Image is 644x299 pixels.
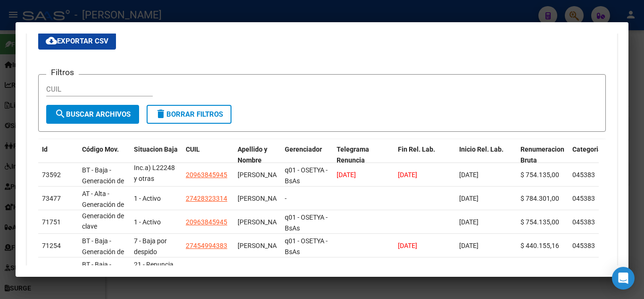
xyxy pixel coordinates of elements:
[285,214,328,232] span: q01 - OSETYA - BsAs
[186,195,227,202] span: 27428323314
[134,145,178,153] span: Situacion Baja
[147,105,231,124] button: Borrar Filtros
[238,242,288,249] span: ZALDO AGUSTINA DANIELA
[46,35,57,46] mat-icon: cloud_download
[186,218,227,226] span: 20963845945
[38,139,78,181] datatable-header-cell: Id
[82,145,119,153] span: Código Mov.
[285,145,322,153] span: Gerenciador
[520,242,559,249] span: $ 440.155,16
[238,145,267,164] span: Apellido y Nombre
[134,195,161,202] span: 1 - Activo
[455,139,517,181] datatable-header-cell: Inicio Rel. Lab.
[46,67,79,77] h3: Filtros
[337,145,369,164] span: Telegrama Renuncia
[285,166,328,185] span: q01 - OSETYA - BsAs
[234,139,281,181] datatable-header-cell: Apellido y Nombre
[572,195,595,202] span: 045383
[572,145,602,153] span: Categoria
[572,171,595,179] span: 045383
[398,242,417,249] span: [DATE]
[572,242,595,249] span: 045383
[134,218,161,226] span: 1 - Activo
[517,139,569,181] datatable-header-cell: Renumeracion Bruta
[82,261,124,290] span: BT - Baja - Generación de Clave
[459,242,479,249] span: [DATE]
[285,237,328,256] span: q01 - OSETYA - BsAs
[134,237,167,256] span: 7 - Baja por despido
[520,195,559,202] span: $ 784.301,00
[78,139,130,181] datatable-header-cell: Código Mov.
[398,145,435,153] span: Fin Rel. Lab.
[38,33,116,50] button: Exportar CSV
[459,145,504,153] span: Inicio Rel. Lab.
[398,171,417,179] span: [DATE]
[55,108,66,120] mat-icon: search
[55,110,131,119] span: Buscar Archivos
[46,105,139,124] button: Buscar Archivos
[186,171,227,179] span: 20963845945
[238,171,288,179] span: GRATEROL FRONTEN JOSE ALEJANDR
[186,242,227,249] span: 27454994383
[337,171,356,179] span: [DATE]
[520,218,559,226] span: $ 754.135,00
[281,139,333,181] datatable-header-cell: Gerenciador
[186,145,200,153] span: CUIL
[459,218,479,226] span: [DATE]
[394,139,455,181] datatable-header-cell: Fin Rel. Lab.
[238,218,288,226] span: GRATEROL FRONTEN JOSE ALEJANDR
[42,145,48,153] span: Id
[130,139,182,181] datatable-header-cell: Situacion Baja
[82,190,124,219] span: AT - Alta - Generación de clave
[155,110,223,119] span: Borrar Filtros
[42,218,61,226] span: 71751
[42,242,61,249] span: 71254
[238,195,288,202] span: LINCHESKI LARA ANTONELLA
[42,171,61,179] span: 73592
[520,171,559,179] span: $ 754.135,00
[82,237,124,266] span: BT - Baja - Generación de Clave
[459,195,479,202] span: [DATE]
[333,139,394,181] datatable-header-cell: Telegrama Renuncia
[82,201,124,231] span: AT - Alta - Generación de clave
[459,171,479,179] span: [DATE]
[520,145,564,164] span: Renumeracion Bruta
[572,218,595,226] span: 045383
[155,108,166,120] mat-icon: delete
[612,267,635,290] div: Open Intercom Messenger
[569,139,616,181] datatable-header-cell: Categoria
[182,139,234,181] datatable-header-cell: CUIL
[42,195,61,202] span: 73477
[285,195,287,202] span: -
[46,37,108,45] span: Exportar CSV
[82,166,124,196] span: BT - Baja - Generación de Clave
